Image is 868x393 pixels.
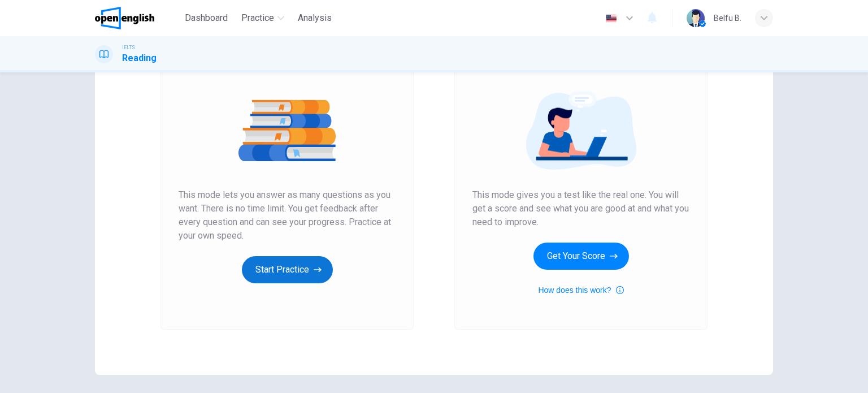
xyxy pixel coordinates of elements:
[687,9,705,27] img: Profile picture
[122,44,135,51] span: IELTS
[241,11,274,25] span: Practice
[179,188,396,243] span: This mode lets you answer as many questions as you want. There is no time limit. You get feedback...
[185,11,228,25] span: Dashboard
[242,256,333,283] button: Start Practice
[472,188,689,229] span: This mode gives you a test like the real one. You will get a score and see what you are good at a...
[237,8,289,28] button: Practice
[533,243,629,270] button: Get Your Score
[298,11,332,25] span: Analysis
[538,283,623,297] button: How does this work?
[714,11,741,25] div: Belfu B.
[95,7,180,29] a: OpenEnglish logo
[293,8,336,28] button: Analysis
[95,7,154,29] img: OpenEnglish logo
[604,14,618,23] img: en
[122,51,157,65] h1: Reading
[180,8,232,28] button: Dashboard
